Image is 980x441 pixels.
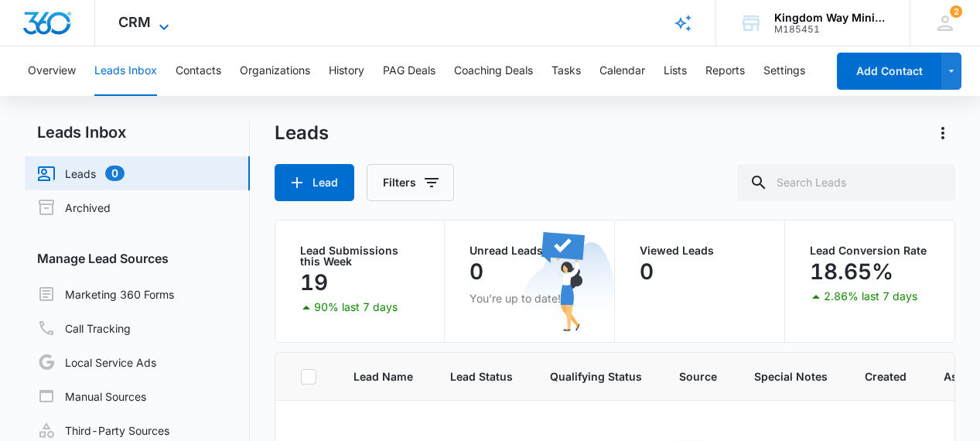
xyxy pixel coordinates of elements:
[470,290,589,306] p: You’re up to date!
[810,245,930,256] p: Lead Conversion Rate
[950,5,962,18] span: 2
[640,245,760,256] p: Viewed Leads
[37,421,169,439] a: Third-Party Sources
[454,46,533,96] button: Coaching Deals
[754,368,828,385] span: Special Notes
[763,46,805,96] button: Settings
[25,121,250,144] h2: Leads Inbox
[824,291,917,302] p: 2.86% last 7 days
[551,46,581,96] button: Tasks
[275,121,329,145] h1: Leads
[367,164,454,201] button: Filters
[28,46,76,96] button: Overview
[774,24,887,35] div: account id
[865,368,907,385] span: Created
[679,368,717,385] span: Source
[640,259,654,284] p: 0
[383,46,435,96] button: PAG Deals
[599,46,645,96] button: Calendar
[950,5,962,18] div: notifications count
[118,14,151,30] span: CRM
[37,387,146,405] a: Manual Sources
[550,368,642,385] span: Qualifying Status
[774,12,887,24] div: account name
[705,46,745,96] button: Reports
[37,164,125,183] a: Leads0
[37,353,156,371] a: Local Service Ads
[329,46,364,96] button: History
[930,121,955,145] button: Actions
[37,198,111,217] a: Archived
[353,368,413,385] span: Lead Name
[470,259,483,284] p: 0
[314,302,398,313] p: 90% last 7 days
[470,245,589,256] p: Unread Leads
[450,368,513,385] span: Lead Status
[176,46,221,96] button: Contacts
[37,319,131,337] a: Call Tracking
[837,53,941,90] button: Add Contact
[810,259,893,284] p: 18.65%
[664,46,687,96] button: Lists
[300,270,328,295] p: 19
[25,249,250,268] h3: Manage Lead Sources
[300,245,420,267] p: Lead Submissions this Week
[275,164,354,201] button: Lead
[94,46,157,96] button: Leads Inbox
[240,46,310,96] button: Organizations
[37,285,174,303] a: Marketing 360 Forms
[737,164,955,201] input: Search Leads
